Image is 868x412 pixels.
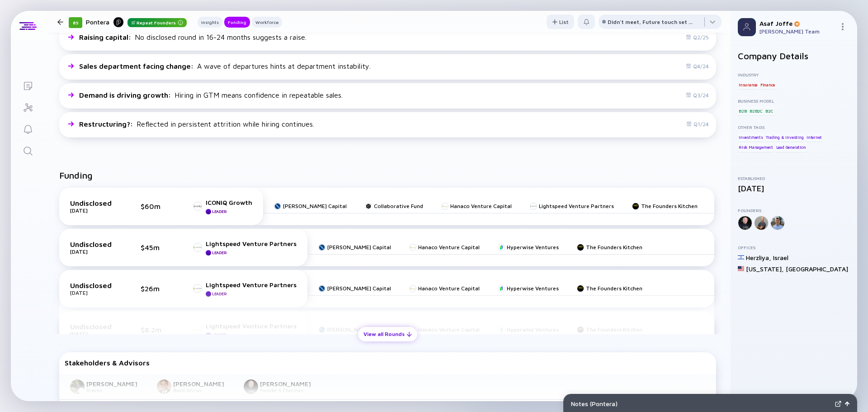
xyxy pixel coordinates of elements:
[418,285,480,292] div: Hanaco Venture Capital
[738,51,850,61] h2: Company Details
[193,281,297,297] a: Lightspeed Venture PartnersLeader
[845,402,849,406] img: Open Notes
[86,16,187,28] div: Pontera
[224,17,250,28] button: Funding
[738,72,850,77] div: Industry
[59,170,93,180] h2: Funding
[547,15,574,29] div: List
[441,203,512,209] a: Hanaco Venture Capital
[79,91,343,99] div: Hiring in GTM means confidence in repeatable sales.
[738,254,744,260] img: Israel Flag
[686,121,709,128] div: Q1/24
[507,285,559,292] div: Hyperwise Ventures
[586,244,642,251] div: The Founders Kitchen
[749,106,764,115] div: B2B2C
[759,28,835,35] div: [PERSON_NAME] Team
[79,33,307,41] div: No disclosed round in 16-24 months suggests a raise.
[786,265,848,273] div: [GEOGRAPHIC_DATA]
[641,203,698,209] div: The Founders Kitchen
[70,240,115,248] div: Undisclosed
[773,254,788,261] div: Israel
[738,143,774,152] div: Risk Management
[69,17,82,28] div: 85
[198,17,222,28] button: Insights
[507,244,559,251] div: Hyperwise Ventures
[738,106,747,115] div: B2B
[141,243,168,251] div: $45m
[759,19,835,27] div: Asaf Joffe
[746,254,771,261] div: Herzliya ,
[274,203,347,209] a: [PERSON_NAME] Capital
[686,34,709,41] div: Q2/25
[738,175,850,181] div: Established
[738,98,850,104] div: Business Model
[686,63,709,70] div: Q4/24
[738,133,764,142] div: Investments
[759,80,776,89] div: Finance
[252,18,282,27] div: Workforce
[547,14,574,29] button: List
[450,203,512,209] div: Hanaco Venture Capital
[358,327,417,341] div: View all Rounds
[765,133,804,142] div: Trading & Investing
[11,139,45,161] a: Search
[738,80,758,89] div: Insurance
[198,18,222,27] div: Insights
[365,203,423,209] a: Collaborative Fund
[586,285,642,292] div: The Founders Kitchen
[11,74,45,96] a: Lists
[79,120,135,128] span: Restructuring? :
[79,62,371,70] div: A wave of departures hints at department instability.
[79,62,195,70] span: Sales department facing change :
[686,92,709,99] div: Q3/24
[409,285,480,292] a: Hanaco Venture Capital
[193,240,297,256] a: Lightspeed Venture PartnersLeader
[839,23,846,30] img: Menu
[632,203,698,209] a: The Founders Kitchen
[775,143,807,152] div: Lead Generation
[746,265,784,273] div: [US_STATE] ,
[738,18,756,36] img: Profile Picture
[70,281,115,289] div: Undisclosed
[577,244,642,251] a: The Founders Kitchen
[358,327,417,341] button: View all Rounds
[577,285,642,292] a: The Founders Kitchen
[571,400,831,407] div: Notes ( Pontera )
[374,203,423,209] div: Collaborative Fund
[418,244,480,251] div: Hanaco Venture Capital
[141,202,168,210] div: $60m
[70,207,115,214] div: [DATE]
[193,199,252,214] a: ICONIQ GrowthLeader
[608,19,693,25] div: Didn't meet, Future touch set in OPTX
[70,199,115,207] div: Undisclosed
[206,281,297,289] div: Lightspeed Venture Partners
[70,248,115,255] div: [DATE]
[738,184,850,193] div: [DATE]
[252,17,282,28] button: Workforce
[11,96,45,118] a: Investor Map
[212,209,226,214] div: Leader
[318,285,391,292] a: [PERSON_NAME] Capital
[212,250,226,255] div: Leader
[539,203,614,209] div: Lightspeed Venture Partners
[738,208,850,213] div: Founders
[738,265,744,272] img: United States Flag
[79,91,173,99] span: Demand is driving growth :
[206,240,297,247] div: Lightspeed Venture Partners
[327,244,391,251] div: [PERSON_NAME] Capital
[79,120,314,128] div: Reflected in persistent attrition while hiring continues.
[224,18,250,27] div: Funding
[530,203,614,209] a: Lightspeed Venture Partners
[409,244,480,251] a: Hanaco Venture Capital
[141,284,168,293] div: $26m
[498,285,559,292] a: Hyperwise Ventures
[11,118,45,139] a: Reminders
[318,244,391,251] a: [PERSON_NAME] Capital
[806,133,822,142] div: Internet
[835,401,841,407] img: Expand Notes
[127,18,187,27] div: Repeat Founders
[79,33,133,41] span: Raising capital :
[283,203,347,209] div: [PERSON_NAME] Capital
[738,124,850,130] div: Other Tags
[206,199,252,206] div: ICONIQ Growth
